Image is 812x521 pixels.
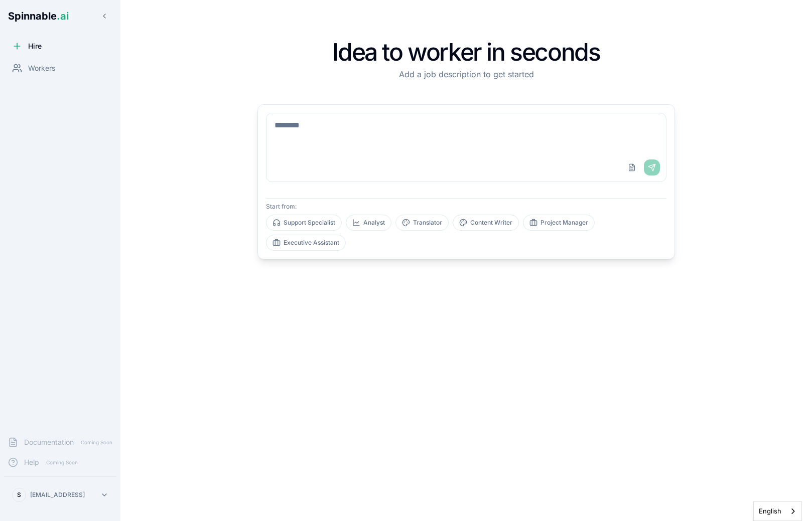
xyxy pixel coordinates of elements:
button: Support Specialist [266,215,342,231]
button: Executive Assistant [266,235,346,251]
button: Translator [395,215,449,231]
a: English [754,502,801,520]
button: Analyst [346,215,391,231]
span: Documentation [24,437,74,447]
span: Coming Soon [43,458,81,467]
span: Spinnable [8,10,69,22]
p: [EMAIL_ADDRESS] [30,491,85,499]
button: Content Writer [453,215,519,231]
aside: Language selected: English [753,501,802,521]
p: Add a job description to get started [257,68,675,80]
button: Project Manager [523,215,595,231]
p: Start from: [266,203,666,211]
span: .ai [57,10,69,22]
button: S[EMAIL_ADDRESS] [8,485,112,505]
div: Language [753,501,802,521]
span: S [17,491,21,499]
h1: Idea to worker in seconds [257,40,675,64]
span: Hire [28,41,42,51]
span: Workers [28,63,55,73]
span: Coming Soon [78,438,115,447]
span: Help [24,457,39,467]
